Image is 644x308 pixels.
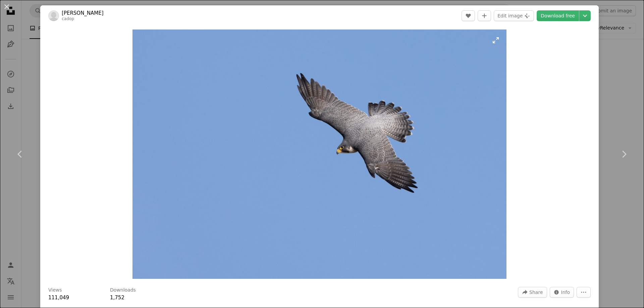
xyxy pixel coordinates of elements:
button: Choose download size [579,10,591,21]
span: Share [529,287,543,297]
button: Like [462,10,475,21]
a: Next [604,122,644,186]
span: 111,049 [48,295,69,301]
button: Edit image [494,10,534,21]
img: Go to Mathew Schwartz's profile [48,10,59,21]
a: [PERSON_NAME] [62,10,104,16]
button: Share this image [518,287,547,298]
button: Add to Collection [478,10,491,21]
button: Zoom in on this image [132,29,506,279]
a: cadop [62,16,74,21]
h3: Downloads [110,287,136,294]
a: Download free [537,10,579,21]
button: Stats about this image [550,287,574,298]
span: 1,752 [110,295,124,301]
button: More Actions [577,287,591,298]
h3: Views [48,287,62,294]
span: Info [561,287,570,297]
img: a bird flying through a blue sky with a yellow beak [132,29,506,279]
